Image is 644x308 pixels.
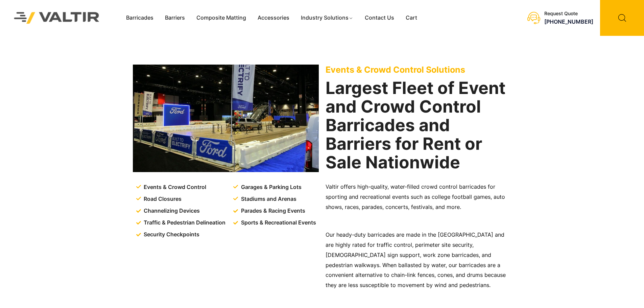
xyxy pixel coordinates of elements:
[5,3,109,32] img: Valtir Rentals
[359,13,400,23] a: Contact Us
[544,18,593,25] a: [PHONE_NUMBER]
[326,65,511,75] p: Events & Crowd Control Solutions
[239,218,316,228] span: Sports & Recreational Events
[326,79,511,172] h2: Largest Fleet of Event and Crowd Control Barricades and Barriers for Rent or Sale Nationwide
[142,182,206,192] span: Events & Crowd Control
[252,13,295,23] a: Accessories
[191,13,252,23] a: Composite Matting
[239,182,302,192] span: Garages & Parking Lots
[142,230,199,240] span: Security Checkpoints
[295,13,359,23] a: Industry Solutions
[400,13,423,23] a: Cart
[326,230,511,291] p: Our heady-duty barricades are made in the [GEOGRAPHIC_DATA] and are highly rated for traffic cont...
[142,218,225,228] span: Traffic & Pedestrian Delineation
[326,182,511,212] p: Valtir offers high-quality, water-filled crowd control barricades for sporting and recreational e...
[239,206,305,216] span: Parades & Racing Events
[120,13,159,23] a: Barricades
[142,194,182,204] span: Road Closures
[239,194,296,204] span: Stadiums and Arenas
[544,11,593,17] div: Request Quote
[159,13,191,23] a: Barriers
[142,206,200,216] span: Channelizing Devices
